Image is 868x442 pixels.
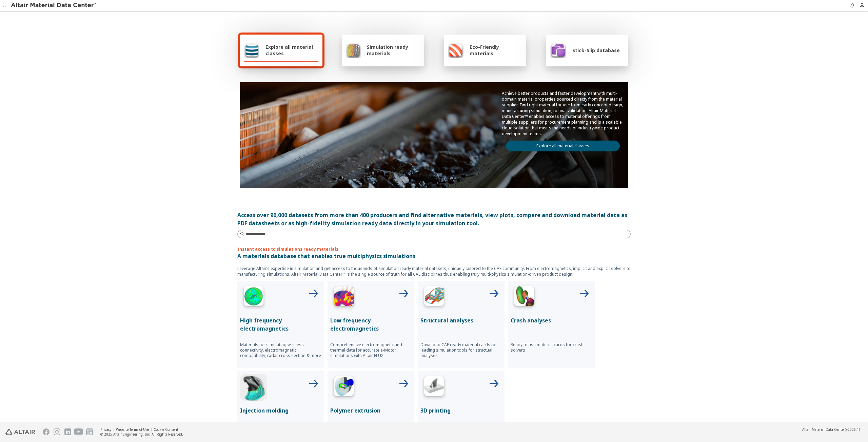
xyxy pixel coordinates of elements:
[237,211,631,227] div: Access over 90,000 datasets from more than 400 producers and find alternative materials, view plo...
[502,90,624,136] p: Achieve better products and faster development with multi-domain material properties sourced dire...
[420,406,502,415] p: 3D printing
[511,316,592,324] p: Crash analyses
[330,342,412,358] p: Comprehensive electromagnetic and thermal data for accurate e-Motor simulations with Altair FLUX
[508,281,595,368] button: Crash Analyses IconCrash analysesReady to use material cards for crash solvers
[511,284,538,311] img: Crash Analyses Icon
[100,427,111,432] a: Privacy
[240,316,321,333] p: High frequency electromagnetics
[330,406,412,415] p: Polymer extrusion
[420,284,448,311] img: Structural Analyses Icon
[420,342,502,358] p: Download CAE ready material cards for leading simulation tools for structual analyses
[330,374,357,401] img: Polymer Extrusion Icon
[550,42,566,58] img: Stick-Slip database
[346,42,361,58] img: Simulation ready materials
[11,2,97,9] img: Altair Material Data Center
[802,427,845,432] span: Altair Material Data Center
[418,281,505,368] button: Structural Analyses IconStructural analysesDownload CAE ready material cards for leading simulati...
[506,141,620,151] a: Explore all material classes
[265,44,318,57] span: Explore all material classes
[237,252,631,260] p: A materials database that enables true multiphysics simulations
[367,44,420,57] span: Simulation ready materials
[237,246,631,252] p: Instant access to simulations ready materials
[240,284,267,311] img: High Frequency Icon
[154,427,178,432] a: Cookie Consent
[5,429,35,435] img: Altair Engineering
[572,47,620,54] span: Stick-Slip database
[116,427,149,432] a: Website Terms of Use
[240,342,321,358] p: Materials for simulating wireless connectivity, electromagnetic compatibility, radar cross sectio...
[420,374,448,401] img: 3D Printing Icon
[470,44,522,57] span: Eco-Friendly materials
[240,406,321,415] p: Injection molding
[330,284,357,311] img: Low Frequency Icon
[330,316,412,333] p: Low frequency electromagnetics
[511,342,592,353] p: Ready to use material cards for crash solvers
[237,281,324,368] button: High Frequency IconHigh frequency electromagneticsMaterials for simulating wireless connectivity,...
[244,42,259,58] img: Explore all material classes
[100,432,183,437] div: © 2025 Altair Engineering, Inc. All Rights Reserved.
[237,266,631,277] p: Leverage Altair’s expertise in simulation and get access to thousands of simulation ready materia...
[240,374,267,401] img: Injection Molding Icon
[328,281,414,368] button: Low Frequency IconLow frequency electromagneticsComprehensive electromagnetic and thermal data fo...
[448,42,463,58] img: Eco-Friendly materials
[802,427,860,432] div: (v2025.1)
[420,316,502,324] p: Structural analyses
